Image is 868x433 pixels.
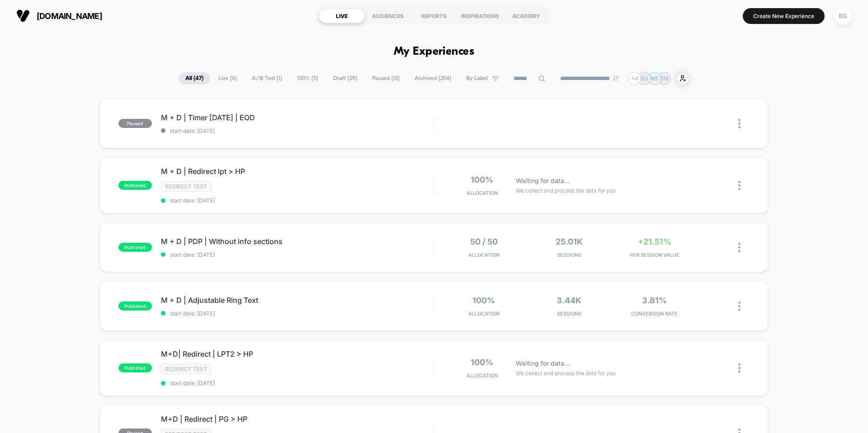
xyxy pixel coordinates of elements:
span: 3.44k [557,296,581,305]
span: M + D | Adjustable Ring Text [161,296,434,305]
span: M + D | Timer [DATE] | EOD [161,113,434,122]
p: SM [660,75,669,82]
span: PER SESSION VALUE [614,252,695,258]
span: +21.51% [638,237,671,246]
div: BG [834,7,852,25]
img: close [738,363,741,373]
span: Paused ( 12 ) [365,72,406,85]
span: Allocation [468,311,500,317]
span: Redirect Test [161,364,211,374]
span: M + D | PDP | Without info sections [161,237,434,246]
span: published [118,243,152,252]
img: close [738,181,741,190]
div: AUDIENCES [365,9,411,23]
span: [DOMAIN_NAME] [37,11,102,21]
span: Allocation [468,252,500,258]
span: M + D | Redirect lpt > HP [161,167,434,176]
span: 100% [472,296,495,305]
span: All ( 47 ) [179,72,210,85]
span: start date: [DATE] [161,310,434,317]
img: close [738,119,741,128]
span: M+D | Redirect | PG > HP [161,414,434,424]
span: start date: [DATE] [161,380,434,386]
div: + 4 [628,72,641,85]
img: Visually logo [16,9,30,23]
span: start date: [DATE] [161,197,434,204]
span: start date: [DATE] [161,251,434,258]
span: Archived ( 204 ) [408,72,458,85]
img: close [738,301,741,311]
span: Sessions [529,252,610,258]
div: REPORTS [411,9,457,23]
button: Create New Experience [743,8,825,24]
span: published [118,301,152,311]
img: close [738,243,741,252]
span: published [118,363,152,372]
span: We collect and process the data for you [516,369,616,377]
span: M+D| Redirect | LPT2 > HP [161,349,434,358]
h1: My Experiences [394,45,475,58]
span: By Label [466,75,488,82]
span: CONVERSION RATE [614,311,695,317]
span: A/B Test ( 1 ) [245,72,289,85]
span: 100% ( 5 ) [290,72,325,85]
span: Live ( 6 ) [212,72,244,85]
span: 100% [471,358,493,367]
span: 3.81% [642,296,667,305]
div: INSPIRATIONS [457,9,503,23]
p: NS [651,75,658,82]
img: end [613,75,618,81]
span: Waiting for data... [516,176,570,186]
span: 25.01k [556,237,583,246]
span: paused [118,119,152,128]
p: BG [641,75,648,82]
span: We collect and process the data for you [516,186,616,195]
span: published [118,181,152,190]
div: ACADEMY [503,9,549,23]
span: start date: [DATE] [161,127,434,134]
span: Draft ( 29 ) [326,72,364,85]
span: 100% [471,175,493,184]
span: Waiting for data... [516,358,570,368]
span: Sessions [529,311,610,317]
span: Allocation [467,190,498,196]
span: Allocation [467,372,498,379]
span: 50 / 50 [470,237,498,246]
div: LIVE [319,9,365,23]
span: Redirect Test [161,181,211,192]
button: [DOMAIN_NAME] [14,9,105,23]
button: BG [831,7,854,25]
